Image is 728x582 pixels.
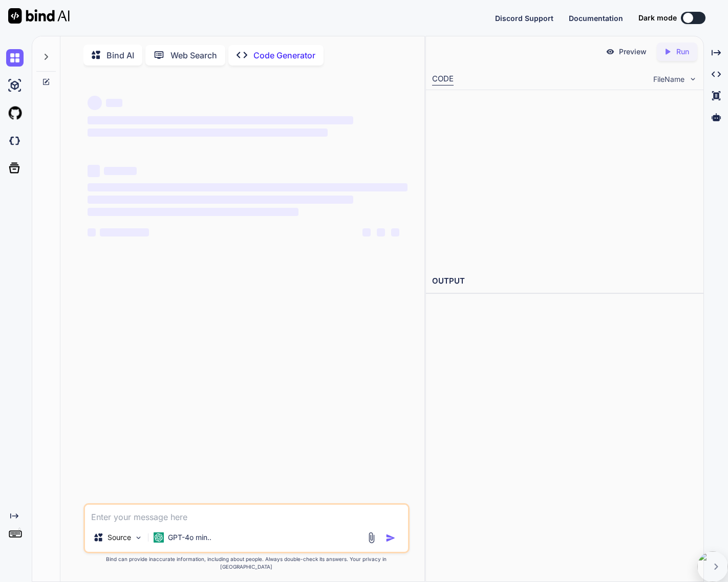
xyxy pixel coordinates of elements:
span: FileName [653,74,684,84]
img: chevron down [689,75,697,83]
p: Run [676,47,689,57]
span: ‌ [88,128,328,137]
span: Dark mode [638,13,677,23]
div: CODE [432,73,454,85]
span: ‌ [88,116,353,124]
img: githubLight [6,104,24,122]
p: Bind AI [106,49,134,61]
img: Bind AI [8,8,70,24]
img: preview [606,47,615,56]
span: ‌ [377,228,385,236]
img: chat [6,49,24,67]
span: Documentation [569,14,623,23]
h2: OUTPUT [426,269,703,293]
p: GPT-4o min.. [168,532,211,543]
img: bubble.svg [697,551,728,582]
img: icon [386,533,396,543]
p: Bind can provide inaccurate information, including about people. Always double-check its answers.... [83,555,410,571]
button: Documentation [569,13,623,24]
span: Discord Support [495,14,553,23]
span: ‌ [88,183,408,191]
img: darkCloudIdeIcon [6,132,24,149]
span: ‌ [391,228,399,236]
img: attachment [366,532,377,544]
span: ‌ [88,208,298,216]
span: ‌ [88,228,96,236]
p: Source [108,532,131,543]
img: Pick Models [134,533,143,542]
img: ai-studio [6,77,24,94]
img: GPT-4o mini [154,532,164,543]
span: ‌ [88,96,102,110]
p: Preview [619,47,647,57]
span: ‌ [88,196,353,204]
span: ‌ [104,167,137,175]
p: Code Generator [253,49,315,61]
span: ‌ [106,99,122,107]
p: Web Search [170,49,217,61]
span: ‌ [362,228,371,236]
span: ‌ [100,228,149,236]
button: Discord Support [495,13,553,24]
span: ‌ [88,165,100,177]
